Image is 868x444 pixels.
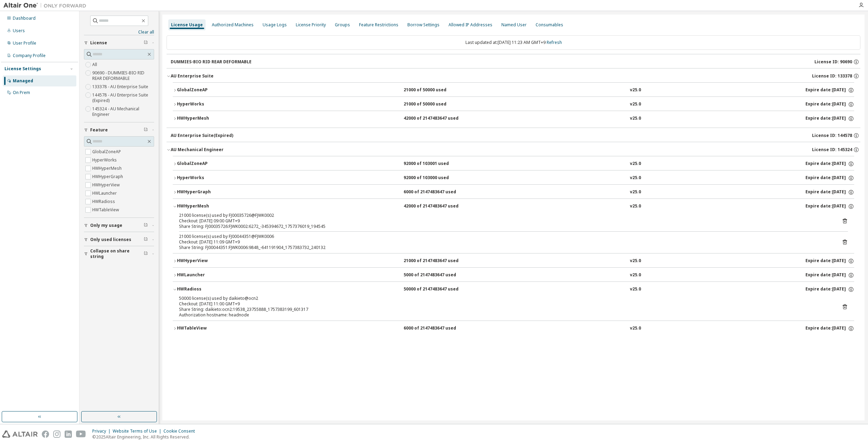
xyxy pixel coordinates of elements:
div: HWHyperMesh [177,203,239,210]
button: AU Enterprise SuiteLicense ID: 133378 [167,68,860,84]
div: GlobalZoneAP [177,161,239,167]
div: HWHyperGraph [177,189,239,195]
div: On Prem [13,90,30,95]
div: AU Enterprise Suite (Expired) [171,133,233,138]
div: Dashboard [13,16,36,21]
button: HWRadioss50000 of 2147483647 usedv25.0Expire date:[DATE] [173,282,854,297]
div: HWHyperView [177,258,239,264]
label: HWHyperMesh [92,164,123,173]
button: GlobalZoneAP21000 of 50000 usedv25.0Expire date:[DATE] [173,83,854,98]
div: 21000 license(s) used by FJ00044351@FJWK0006 [179,234,831,239]
label: HWHyperGraph [92,173,124,181]
div: 50000 license(s) used by daikieto@ocn2 [179,296,831,301]
span: Only my usage [90,223,122,228]
div: Consumables [536,22,563,28]
div: Share String: FJ00044351:FJWK0006:9848_-641191904_1757383732_240132 [179,245,831,250]
div: 21000 of 2147483647 used [404,258,466,264]
div: Privacy [92,428,113,434]
div: Share String: FJ00035726:FJWK0002:6272_-345394672_1757376019_194545 [179,224,831,229]
span: License ID: 133378 [812,73,852,79]
p: © 2025 Altair Engineering, Inc. All Rights Reserved. [92,434,199,440]
button: Feature [84,122,154,138]
div: Expire date: [DATE] [805,101,854,108]
button: HWHyperView21000 of 2147483647 usedv25.0Expire date:[DATE] [173,253,854,269]
button: DUMMIES-BIO RID REAR DEFORMABLELicense ID: 90690 [171,54,860,70]
div: 42000 of 2147483647 used [404,115,466,122]
div: Expire date: [DATE] [805,203,854,210]
button: HWLauncher5000 of 2147483647 usedv25.0Expire date:[DATE] [173,268,854,283]
button: HWHyperMesh42000 of 2147483647 usedv25.0Expire date:[DATE] [173,111,854,126]
div: Cookie Consent [163,428,199,434]
span: Collapse on share string [90,248,144,259]
div: 21000 of 50000 used [404,101,466,108]
button: Only my usage [84,218,154,233]
div: Expire date: [DATE] [805,325,854,332]
label: 133378 - AU Enterprise Suite [92,83,150,91]
div: Last updated at: [DATE] 11:23 AM GMT+9 [167,35,860,50]
label: HyperWorks [92,156,118,164]
div: v25.0 [630,101,641,108]
span: Only used licenses [90,237,131,242]
div: Expire date: [DATE] [805,175,854,181]
div: v25.0 [630,272,641,278]
div: Expire date: [DATE] [805,286,854,293]
div: License Usage [171,22,203,28]
span: Clear filter [144,40,148,46]
button: HWHyperMesh42000 of 2147483647 usedv25.0Expire date:[DATE] [173,199,854,214]
a: Refresh [547,39,562,45]
span: Clear filter [144,223,148,228]
div: v25.0 [630,203,641,210]
div: HyperWorks [177,101,239,108]
div: Expire date: [DATE] [805,258,854,264]
div: Borrow Settings [407,22,440,28]
img: instagram.svg [53,431,60,438]
label: HWTableView [92,206,120,214]
div: Authorization hostname: headnode [179,312,831,318]
div: HWLauncher [177,272,239,278]
div: v25.0 [630,175,641,181]
span: License ID: 145324 [812,147,852,152]
div: AU Enterprise Suite [171,73,214,79]
button: Only used licenses [84,232,154,247]
div: GlobalZoneAP [177,87,239,93]
div: Expire date: [DATE] [805,115,854,122]
div: 6000 of 2147483647 used [404,189,466,195]
button: AU Enterprise Suite(Expired)License ID: 144578 [171,128,860,143]
div: License Settings [4,66,41,72]
div: Expire date: [DATE] [805,272,854,278]
div: Usage Logs [263,22,287,28]
label: 144578 - AU Enterprise Suite (Expired) [92,91,154,105]
button: HyperWorks92000 of 103000 usedv25.0Expire date:[DATE] [173,170,854,186]
span: Feature [90,127,108,133]
label: HWLauncher [92,189,118,197]
div: v25.0 [630,189,641,195]
button: License [84,35,154,50]
div: 21000 license(s) used by FJ00035726@FJWK0002 [179,213,831,218]
label: HWRadioss [92,197,116,206]
div: Feature Restrictions [359,22,398,28]
div: Checkout: [DATE] 11:09 GMT+9 [179,239,831,245]
div: DUMMIES-BIO RID REAR DEFORMABLE [171,59,252,65]
div: User Profile [13,40,36,46]
div: AU Mechanical Engineer [171,147,224,152]
div: Expire date: [DATE] [805,87,854,93]
div: v25.0 [630,325,641,332]
span: License ID: 90690 [814,59,852,65]
label: 145324 - AU Mechanical Engineer [92,105,154,119]
div: 92000 of 103001 used [404,161,466,167]
div: 42000 of 2147483647 used [404,203,466,210]
img: youtube.svg [76,431,86,438]
div: Share String: daikieto:ocn2:19538_23755888_1757383199_601317 [179,307,831,312]
div: Groups [335,22,350,28]
div: 21000 of 50000 used [404,87,466,93]
div: HyperWorks [177,175,239,181]
button: HWHyperGraph6000 of 2147483647 usedv25.0Expire date:[DATE] [173,185,854,200]
div: Allowed IP Addresses [449,22,492,28]
div: Website Terms of Use [113,428,163,434]
button: Collapse on share string [84,246,154,261]
div: v25.0 [630,258,641,264]
label: 90690 - DUMMIES-BIO RID REAR DEFORMABLE [92,69,154,83]
div: v25.0 [630,286,641,293]
div: 5000 of 2147483647 used [404,272,466,278]
span: Clear filter [144,237,148,242]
